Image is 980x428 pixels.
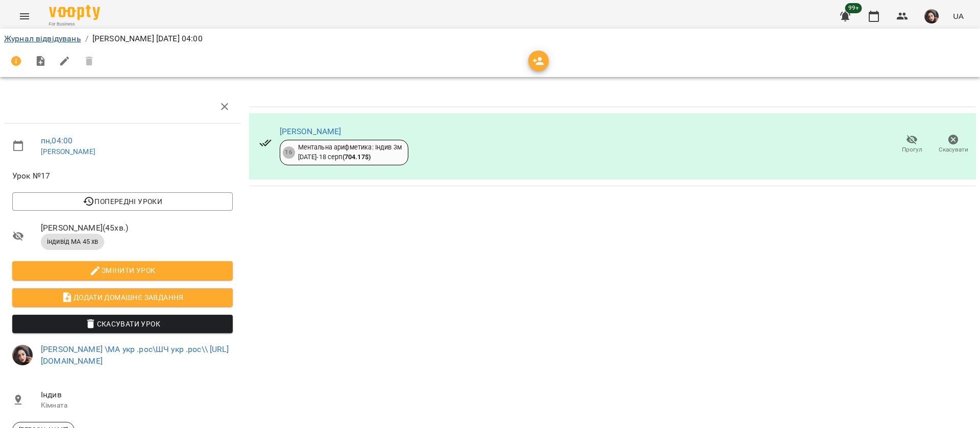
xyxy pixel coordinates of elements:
img: 415cf204168fa55e927162f296ff3726.jpg [12,345,33,365]
img: 415cf204168fa55e927162f296ff3726.jpg [924,9,939,23]
button: Прогул [891,130,933,159]
p: Кімната [41,400,233,411]
a: [PERSON_NAME] [41,147,95,156]
span: Попередні уроки [20,195,225,208]
button: Скасувати [933,130,974,159]
button: Menu [12,4,37,29]
div: Ментальна арифметика: Індив 3м [DATE] - 18 серп [298,143,402,162]
a: пн , 04:00 [41,136,72,145]
button: UA [949,7,968,26]
button: Скасувати Урок [12,315,233,333]
span: Скасувати [939,145,968,154]
span: 99+ [845,3,862,13]
span: індивід МА 45 хв [41,237,104,246]
span: [PERSON_NAME] ( 45 хв. ) [41,222,233,234]
span: Індив [41,389,233,401]
nav: breadcrumb [4,33,976,45]
button: Додати домашнє завдання [12,288,233,307]
p: [PERSON_NAME] [DATE] 04:00 [92,33,203,45]
b: ( 704.17 $ ) [342,153,371,161]
span: Урок №17 [12,170,233,182]
span: Скасувати Урок [20,318,225,330]
span: For Business [49,21,100,28]
span: Змінити урок [20,264,225,276]
div: 16 [283,146,295,159]
span: Прогул [902,145,922,154]
li: / [85,33,88,45]
button: Змінити урок [12,261,233,280]
button: Попередні уроки [12,192,233,211]
span: Додати домашнє завдання [20,291,225,304]
a: [PERSON_NAME] \МА укр .рос\ШЧ укр .рос\\ [URL][DOMAIN_NAME] [41,344,229,366]
img: Voopty Logo [49,5,100,20]
span: UA [953,11,964,21]
a: [PERSON_NAME] [280,127,341,136]
a: Журнал відвідувань [4,34,81,43]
